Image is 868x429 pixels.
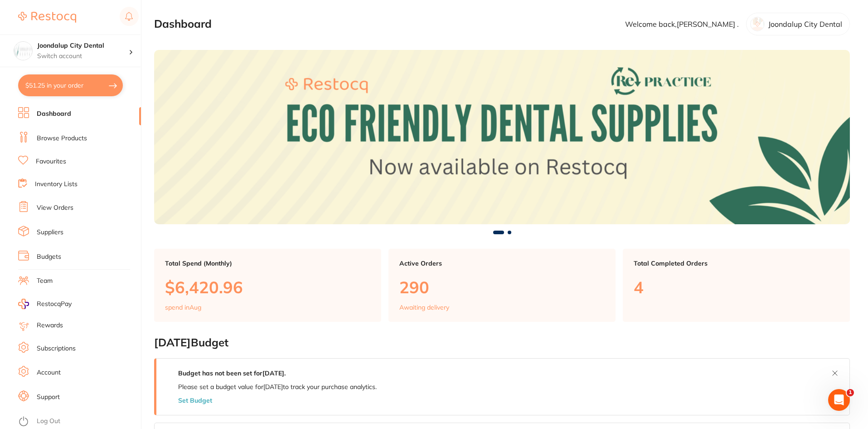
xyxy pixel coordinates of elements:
p: $6,420.96 [165,278,370,296]
a: Favourites [36,157,66,166]
p: Total Spend (Monthly) [165,260,370,267]
p: Awaiting delivery [399,304,449,311]
p: Please set a budget value for [DATE] to track your purchase analytics. [178,383,377,390]
a: Log Out [37,417,60,426]
a: Dashboard [37,109,71,118]
a: Rewards [37,321,63,330]
iframe: Intercom live chat [828,389,850,411]
a: Browse Products [37,134,87,143]
p: Active Orders [399,260,605,267]
span: RestocqPay [37,300,72,309]
p: 290 [399,278,605,296]
a: Total Spend (Monthly)$6,420.96spend inAug [154,249,381,322]
h2: [DATE] Budget [154,336,850,349]
a: Subscriptions [37,344,76,353]
button: Set Budget [178,397,212,404]
a: RestocqPay [18,299,72,309]
a: Total Completed Orders4 [623,249,850,322]
a: Support [37,393,60,402]
img: RestocqPay [18,299,29,309]
img: Dashboard [154,50,850,224]
a: Inventory Lists [35,180,78,189]
span: 1 [847,389,854,396]
p: Switch account [37,52,129,61]
strong: Budget has not been set for [DATE] . [178,369,286,377]
p: Welcome back, [PERSON_NAME] . [625,20,739,28]
a: Team [37,276,53,286]
a: Budgets [37,252,61,261]
a: View Orders [37,203,73,212]
p: Joondalup City Dental [768,20,842,28]
a: Active Orders290Awaiting delivery [388,249,616,322]
p: 4 [634,278,839,296]
button: $51.25 in your order [18,74,123,96]
button: Log Out [18,414,138,429]
a: Restocq Logo [18,7,76,28]
p: spend in Aug [165,304,201,311]
h2: Dashboard [154,18,212,30]
img: Joondalup City Dental [14,42,32,60]
h4: Joondalup City Dental [37,41,129,50]
a: Suppliers [37,228,63,237]
a: Account [37,368,61,377]
p: Total Completed Orders [634,260,839,267]
img: Restocq Logo [18,12,76,23]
